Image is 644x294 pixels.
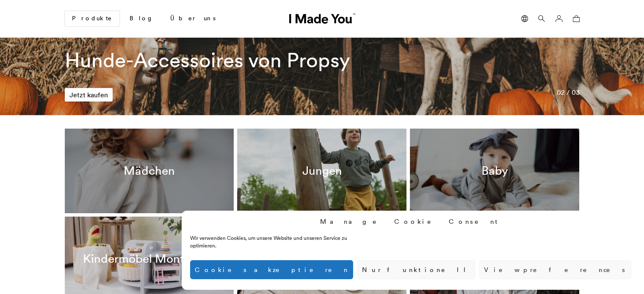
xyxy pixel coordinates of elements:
a: Blog [123,11,160,26]
button: Cookies akzeptieren [190,260,353,279]
a: Jungen [237,129,406,213]
button: View preferences [479,260,631,279]
a: Über uns [163,11,222,26]
button: Nur funktionell [357,260,475,279]
h3: Mädchen [124,164,175,178]
h3: Baby [481,164,508,178]
div: Manage Cookie Consent [320,217,501,226]
h3: Kindermöbel Montessori [83,252,216,266]
div: Wir verwenden Cookies, um unsere Website und unseren Service zu optimieren. [190,234,374,250]
h2: Hunde-Accessoires von Propsy [65,48,382,72]
a: Produkte [65,11,119,26]
a: Jetzt kaufen [65,88,113,102]
a: Mädchen [65,129,234,213]
a: Baby [410,129,579,213]
h3: Jungen [302,164,342,178]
